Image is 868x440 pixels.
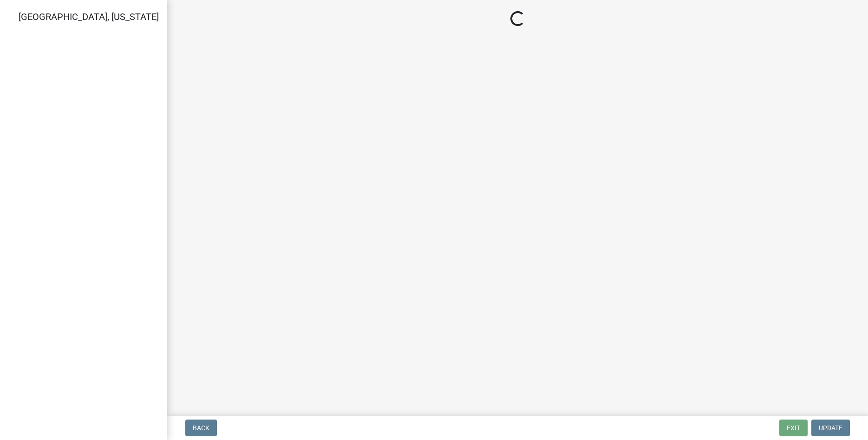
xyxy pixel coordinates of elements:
[19,11,159,22] span: [GEOGRAPHIC_DATA], [US_STATE]
[193,424,209,432] span: Back
[819,424,842,432] span: Update
[779,420,808,436] button: Exit
[185,420,217,436] button: Back
[811,420,850,436] button: Update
